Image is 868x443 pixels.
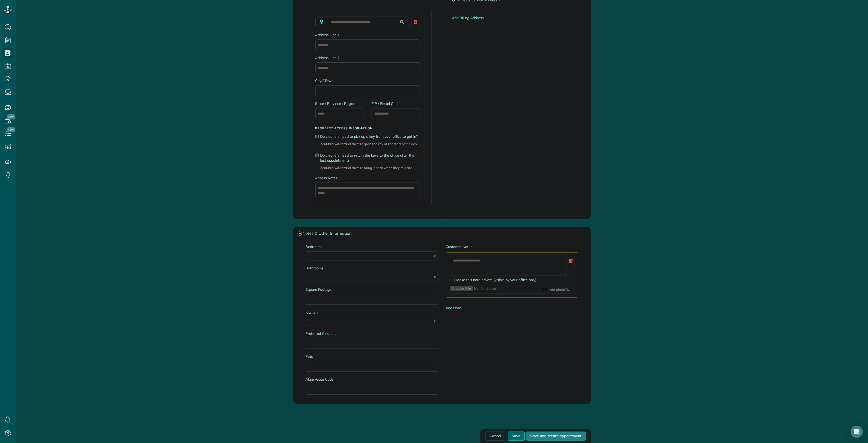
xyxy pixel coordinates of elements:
[320,142,420,146] span: ZenMaid will remind them to grab the key at the start of the day.
[315,32,420,37] label: Address Line 1
[293,227,591,240] a: Notes & Other Information
[306,331,438,336] label: Preferred Cleaners
[315,175,420,181] label: Access Notes
[315,78,420,83] label: City / Town
[452,16,484,20] a: Add Billing Address
[306,354,438,359] label: Pets
[315,101,364,106] label: State / Province / Region
[306,287,438,292] label: Square Footage
[315,55,420,60] label: Address Line 2
[306,266,438,271] label: Bathrooms
[306,377,438,382] label: Alarm/Gate Code
[320,165,420,170] span: ZenMaid will remind them to bring it back when they’re done.
[851,426,863,438] div: Open Intercom Messenger
[446,306,461,310] a: Add Note
[7,127,15,132] span: New
[320,134,420,139] label: Do cleaners need to pick up a key from your office to get in?
[446,244,578,249] label: Customer Notes
[486,432,505,441] a: Cancel
[457,278,537,282] span: Make this note private (visible by your office only)
[320,153,420,163] label: Do cleaners need to return the keys to the office after the last appointment?
[306,244,438,249] label: Bedrooms
[7,114,15,119] span: New
[372,101,420,106] label: ZIP / Postal Code
[315,154,319,157] input: Do cleaners need to return the keys to the office after the last appointment?
[306,310,438,315] label: Kitchen
[315,127,420,130] h5: Property access information
[526,432,586,441] button: Save and create appointment
[315,135,319,138] input: Do cleaners need to pick up a key from your office to get in?
[508,432,525,441] button: Save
